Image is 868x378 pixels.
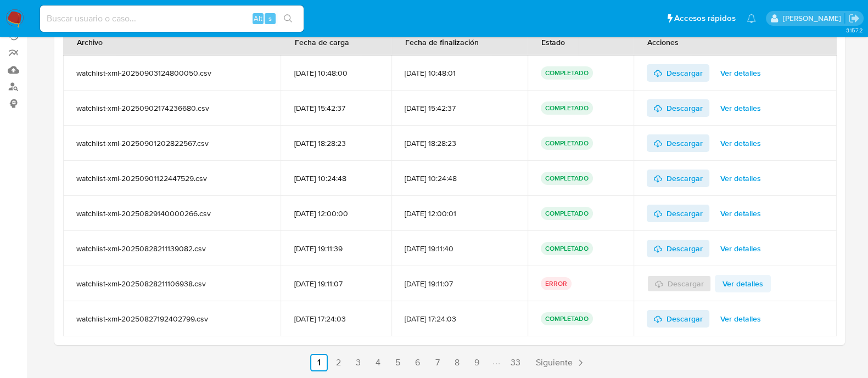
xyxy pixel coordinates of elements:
a: Salir [848,13,860,24]
span: s [268,13,272,24]
p: anamaria.arriagasanchez@mercadolibre.com.mx [782,13,844,24]
button: search-icon [277,11,299,26]
a: Notificaciones [747,14,756,23]
input: Buscar usuario o caso... [40,12,304,26]
span: 3.157.2 [845,26,863,35]
span: Accesos rápidos [674,13,736,24]
span: Alt [254,13,262,24]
